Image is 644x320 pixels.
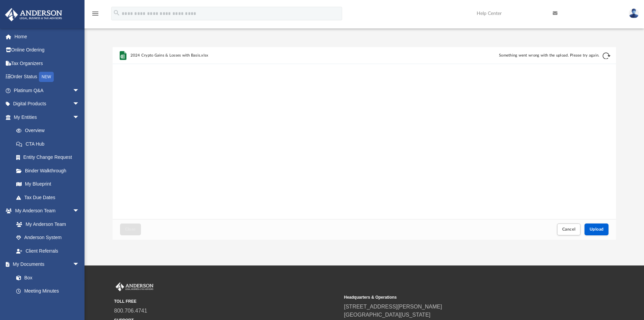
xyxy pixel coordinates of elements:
[91,13,99,18] a: menu
[9,177,86,191] a: My Blueprint
[73,110,86,124] span: arrow_drop_down
[344,312,431,318] a: [GEOGRAPHIC_DATA][US_STATE]
[91,9,99,18] i: menu
[9,137,90,151] a: CTA Hub
[73,97,86,111] span: arrow_drop_down
[562,227,576,231] span: Cancel
[5,204,86,218] a: My Anderson Teamarrow_drop_down
[113,9,120,17] i: search
[114,282,155,291] img: Anderson Advisors Platinum Portal
[5,43,90,57] a: Online Ordering
[5,84,90,97] a: Platinum Q&Aarrow_drop_down
[5,70,90,84] a: Order StatusNEW
[73,204,86,218] span: arrow_drop_down
[9,271,83,284] a: Box
[9,231,86,244] a: Anderson System
[5,57,90,70] a: Tax Organizers
[113,47,616,240] div: Upload
[120,223,141,235] button: Close
[344,304,442,310] a: [STREET_ADDRESS][PERSON_NAME]
[125,227,136,231] span: Close
[9,151,90,164] a: Entity Change Request
[114,308,147,314] a: 800.706.4741
[130,53,208,58] span: 2024 Crypto Gains & Losses with Basis.xlsx
[114,298,339,304] small: TOLL FREE
[344,294,569,300] small: Headquarters & Operations
[9,217,83,231] a: My Anderson Team
[9,284,86,298] a: Meeting Minutes
[9,124,90,137] a: Overview
[5,97,90,111] a: Digital Productsarrow_drop_down
[359,52,600,59] div: Something went wrong with the upload. Please try again.
[113,47,616,219] div: grid
[629,8,639,18] img: User Pic
[73,258,86,272] span: arrow_drop_down
[5,30,90,43] a: Home
[9,244,86,258] a: Client Referrals
[585,223,609,235] button: Upload
[39,72,54,82] div: NEW
[3,8,64,21] img: Anderson Advisors Platinum Portal
[557,223,581,235] button: Cancel
[5,110,90,124] a: My Entitiesarrow_drop_down
[9,164,90,177] a: Binder Walkthrough
[5,258,86,271] a: My Documentsarrow_drop_down
[602,52,611,60] button: Retry
[73,84,86,98] span: arrow_drop_down
[9,191,90,204] a: Tax Due Dates
[590,227,604,231] span: Upload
